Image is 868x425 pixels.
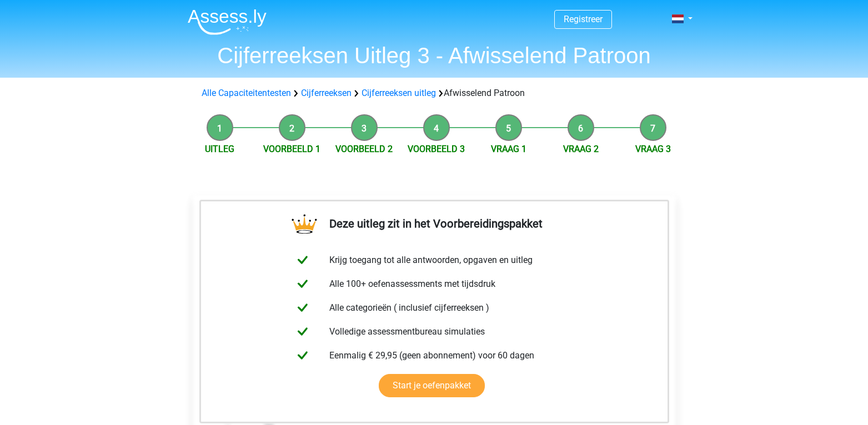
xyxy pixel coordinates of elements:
img: Assessly [188,9,267,35]
a: Registreer [564,14,603,24]
a: Voorbeeld 3 [408,144,465,154]
a: Vraag 2 [563,144,599,154]
a: Cijferreeksen [301,88,352,98]
a: Vraag 3 [635,144,671,154]
a: Voorbeeld 1 [263,144,320,154]
h1: Cijferreeksen Uitleg 3 - Afwisselend Patroon [179,42,690,69]
a: Start je oefenpakket [379,374,485,397]
a: Vraag 1 [491,144,526,154]
a: Uitleg [205,144,234,154]
a: Voorbeeld 2 [335,144,393,154]
a: Cijferreeksen uitleg [362,88,436,98]
a: Alle Capaciteitentesten [202,88,291,98]
div: Afwisselend Patroon [197,87,671,100]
